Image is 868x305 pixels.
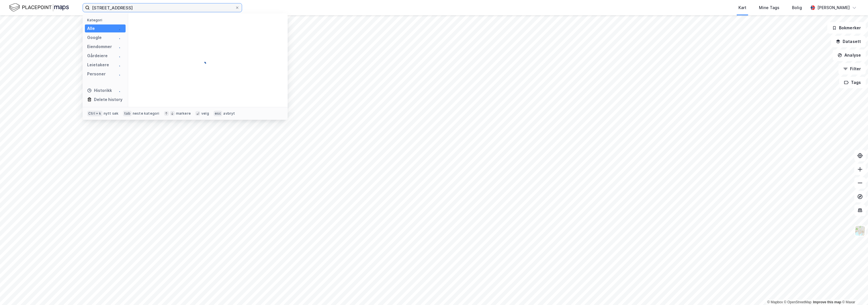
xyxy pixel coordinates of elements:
div: Kategori [87,18,126,22]
button: Filter [838,63,866,75]
button: Tags [839,77,866,88]
img: spinner.a6d8c91a73a9ac5275cf975e30b51cfb.svg [119,44,123,49]
img: Z [855,225,865,236]
div: avbryt [223,111,235,116]
div: Kart [738,4,746,11]
div: neste kategori [133,111,159,116]
img: spinner.a6d8c91a73a9ac5275cf975e30b51cfb.svg [119,53,123,58]
div: tab [123,111,132,116]
div: Eiendommer [87,43,112,50]
button: Datasett [831,36,866,47]
iframe: Chat Widget [840,278,868,305]
div: Gårdeiere [87,52,108,59]
div: Historikk [87,87,112,94]
div: Bolig [792,4,802,11]
div: Kontrollprogram for chat [840,278,868,305]
img: spinner.a6d8c91a73a9ac5275cf975e30b51cfb.svg [119,35,123,40]
div: Mine Tags [759,4,779,11]
div: Google [87,34,102,41]
div: esc [214,111,222,116]
div: Personer [87,71,106,77]
div: markere [176,111,191,116]
a: Improve this map [813,300,841,304]
div: Delete history [94,96,122,103]
div: velg [201,111,209,116]
img: spinner.a6d8c91a73a9ac5275cf975e30b51cfb.svg [203,56,212,65]
img: spinner.a6d8c91a73a9ac5275cf975e30b51cfb.svg [119,72,123,76]
div: [PERSON_NAME] [817,4,850,11]
input: Søk på adresse, matrikkel, gårdeiere, leietakere eller personer [90,3,235,12]
img: logo.f888ab2527a4732fd821a326f86c7f29.svg [9,3,69,13]
div: Alle [87,25,95,32]
button: Bokmerker [827,22,866,34]
button: Analyse [833,50,866,61]
div: Leietakere [87,61,109,68]
img: spinner.a6d8c91a73a9ac5275cf975e30b51cfb.svg [119,88,123,93]
div: nytt søk [104,111,119,116]
img: spinner.a6d8c91a73a9ac5275cf975e30b51cfb.svg [119,63,123,67]
a: Mapbox [767,300,783,304]
img: spinner.a6d8c91a73a9ac5275cf975e30b51cfb.svg [119,26,123,31]
div: Ctrl + k [87,111,103,116]
a: OpenStreetMap [784,300,812,304]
